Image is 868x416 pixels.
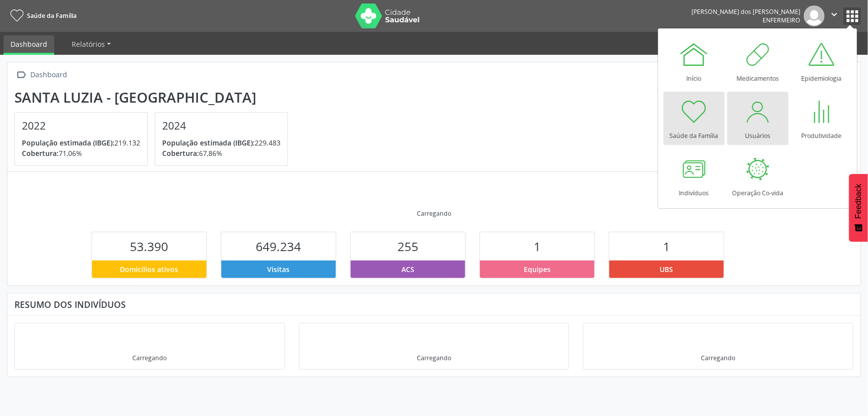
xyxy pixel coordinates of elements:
[417,354,451,362] div: Carregando
[691,7,800,16] div: [PERSON_NAME] dos [PERSON_NAME]
[849,174,868,242] button: Feedback - Mostrar pesquisa
[534,238,541,255] span: 1
[727,34,788,88] a: Medicamentos
[72,39,105,49] span: Relatórios
[22,120,140,132] h4: 2022
[29,68,69,82] div: Dashboard
[664,149,725,202] a: Indivíduos
[14,89,295,106] div: Santa Luzia - [GEOGRAPHIC_DATA]
[829,9,840,20] i: 
[7,7,77,24] a: Saúde da Família
[162,120,281,132] h4: 2024
[701,354,736,362] div: Carregando
[14,68,69,82] a:  Dashboard
[727,149,788,202] a: Operação Co-vida
[14,68,29,82] i: 
[664,34,725,88] a: Início
[844,7,861,25] button: apps
[22,138,140,148] p: 219.132
[162,138,255,147] span: População estimada (IBGE):
[14,299,854,310] div: Resumo dos indivíduos
[663,238,670,255] span: 1
[162,138,281,148] p: 229.483
[524,264,551,275] span: Equipes
[120,264,178,275] span: Domicílios ativos
[65,35,118,53] a: Relatórios
[763,16,800,24] span: Enfermeiro
[417,209,451,218] div: Carregando
[22,138,114,147] span: População estimada (IBGE):
[727,92,788,145] a: Usuários
[256,238,301,255] span: 649.234
[267,264,289,275] span: Visitas
[27,11,77,20] span: Saúde da Família
[804,5,825,26] img: img
[791,34,852,88] a: Epidemiologia
[3,35,54,55] a: Dashboard
[791,92,852,145] a: Produtividade
[162,148,281,158] p: 67,86%
[825,5,844,26] button: 
[854,184,863,219] span: Feedback
[22,148,59,158] span: Cobertura:
[664,92,725,145] a: Saúde da Família
[130,238,168,255] span: 53.390
[132,354,167,362] div: Carregando
[22,148,140,158] p: 71,06%
[162,148,199,158] span: Cobertura:
[660,264,673,275] span: UBS
[401,264,414,275] span: ACS
[397,238,418,255] span: 255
